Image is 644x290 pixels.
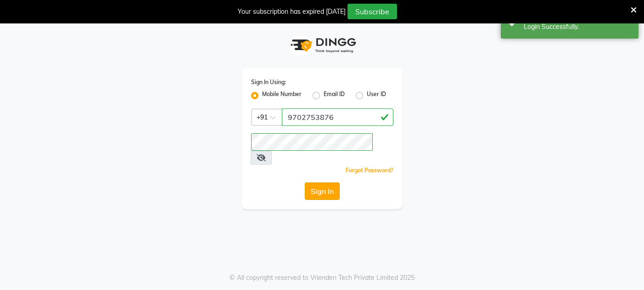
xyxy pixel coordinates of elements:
[347,4,397,19] button: Subscribe
[251,133,373,151] input: Username
[238,7,346,17] div: Your subscription has expired [DATE]
[324,90,345,101] label: Email ID
[262,90,302,101] label: Mobile Number
[286,32,359,59] img: logo1.svg
[524,22,632,32] div: Login Successfully.
[367,90,386,101] label: User ID
[251,78,286,86] label: Sign In Using:
[305,182,340,200] button: Sign In
[282,108,393,126] input: Username
[346,167,393,174] a: Forgot Password?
